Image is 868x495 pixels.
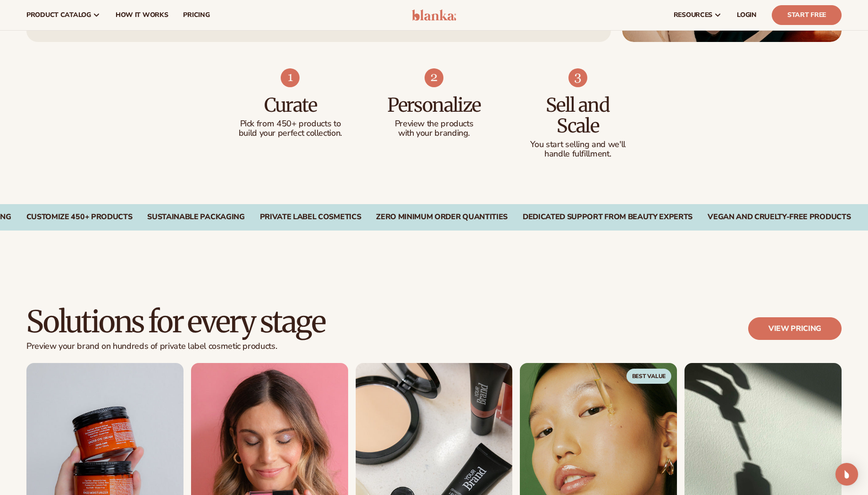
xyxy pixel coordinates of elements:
[835,463,858,486] div: Open Intercom Messenger
[26,341,325,352] p: Preview your brand on hundreds of private label cosmetic products.
[674,11,712,19] span: resources
[26,11,91,19] span: product catalog
[748,317,842,340] a: View pricing
[523,213,693,222] div: DEDICATED SUPPORT FROM BEAUTY EXPERTS
[376,213,508,222] div: ZERO MINIMUM ORDER QUANTITIES
[260,213,361,222] div: PRIVATE LABEL COSMETICS
[772,5,842,25] a: Start Free
[183,11,209,19] span: pricing
[708,213,851,222] div: Vegan and Cruelty-Free Products
[147,213,244,222] div: SUSTAINABLE PACKAGING
[525,140,631,149] p: You start selling and we'll
[381,129,487,138] p: with your branding.
[737,11,757,19] span: LOGIN
[237,95,343,115] h3: Curate
[26,306,325,338] h2: Solutions for every stage
[381,119,487,129] p: Preview the products
[626,369,672,384] span: Best Value
[26,213,133,222] div: CUSTOMIZE 450+ PRODUCTS
[425,68,443,87] img: Shopify Image 8
[237,119,343,138] p: Pick from 450+ products to build your perfect collection.
[568,68,587,87] img: Shopify Image 9
[281,68,300,87] img: Shopify Image 7
[116,11,168,19] span: How It Works
[525,95,631,136] h3: Sell and Scale
[525,149,631,159] p: handle fulfillment.
[412,9,457,21] img: logo
[381,95,487,115] h3: Personalize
